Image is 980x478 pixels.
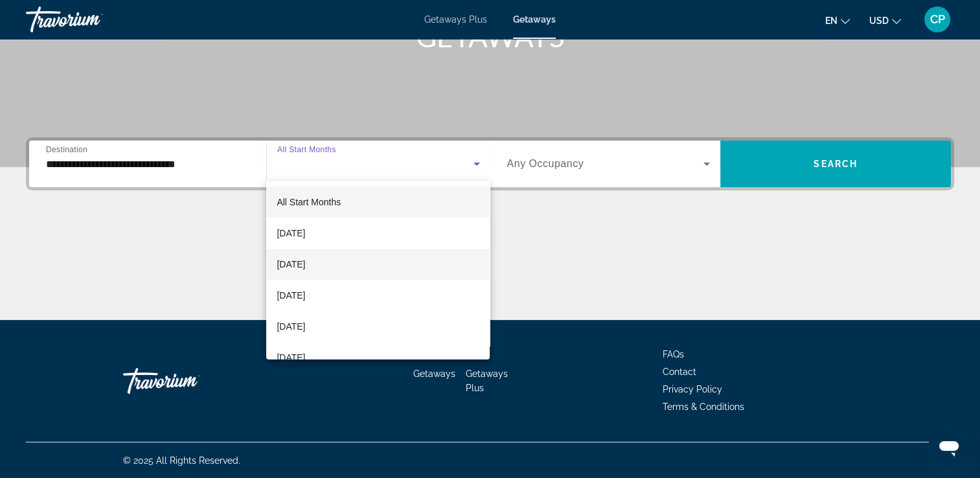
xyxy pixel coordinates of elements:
[277,288,305,303] span: [DATE]
[277,225,305,241] span: [DATE]
[277,256,305,272] span: [DATE]
[928,426,970,468] iframe: Button to launch messaging window
[277,197,341,207] span: All Start Months
[277,350,305,365] span: [DATE]
[277,319,305,334] span: [DATE]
